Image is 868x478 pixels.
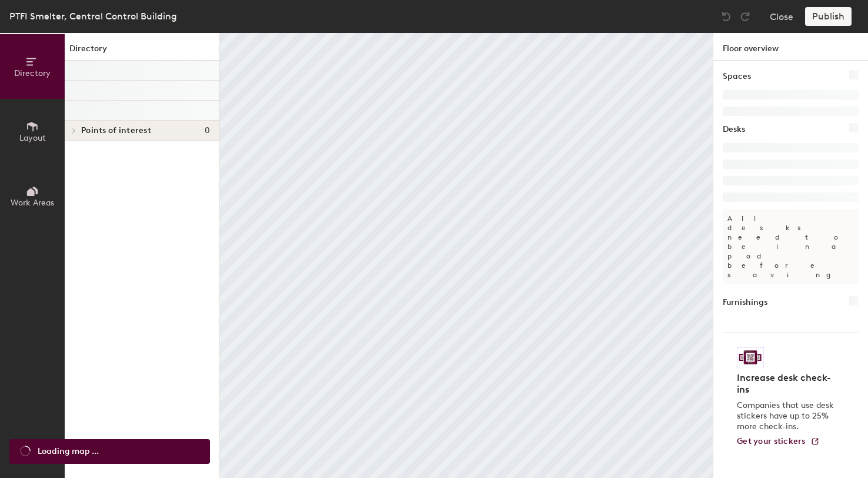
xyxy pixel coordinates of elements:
div: PTFI Smelter, Central Control Building [9,9,177,24]
span: Points of interest [81,126,151,135]
h1: Floor overview [713,33,868,61]
span: Get your stickers [737,436,806,446]
h1: Desks [723,123,745,136]
h1: Furnishings [723,296,767,309]
span: Loading map ... [38,445,99,458]
span: Layout [19,133,46,143]
h1: Directory [65,42,219,61]
h4: Increase desk check-ins [737,372,837,396]
a: Get your stickers [737,437,820,447]
p: Companies that use desk stickers have up to 25% more check-ins. [737,400,837,432]
img: Redo [739,11,751,22]
span: Directory [14,68,51,78]
span: 0 [205,126,210,135]
button: Close [770,7,793,26]
img: Sticker logo [737,347,764,367]
h1: Spaces [723,70,751,83]
canvas: Map [220,33,713,478]
img: Undo [720,11,732,22]
p: All desks need to be in a pod before saving [723,209,859,284]
span: Work Areas [11,198,54,208]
